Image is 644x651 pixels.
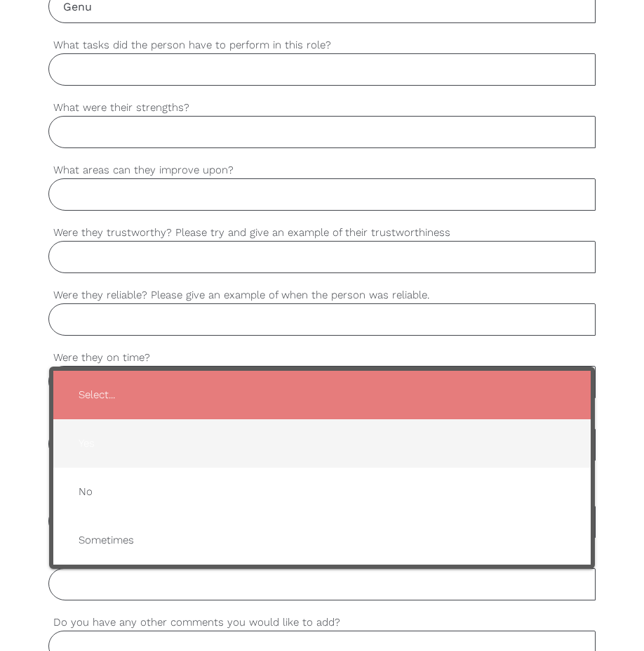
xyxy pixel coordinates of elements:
label: Do you have any other comments you would like to add? [48,614,596,631]
span: Select... [67,378,577,412]
label: What tasks did the person have to perform in this role? [48,37,596,53]
label: Were they trustworthy? Please try and give an example of their trustworthiness [48,225,596,241]
span: No [67,475,577,509]
span: Sometimes [67,523,577,558]
label: Were they on time? [48,350,596,366]
label: What areas can they improve upon? [48,162,596,178]
span: Yes [67,426,577,461]
label: Were they helpful? Please try and give an example of their helpfulness [48,412,596,428]
label: Would you recommend them for a job where they are working as a care or support worker and deliver... [48,475,596,506]
label: Were they reliable? Please give an example of when the person was reliable. [48,287,596,303]
label: What were their strengths? [48,100,596,116]
label: How is their spoken and written English? [48,552,596,568]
